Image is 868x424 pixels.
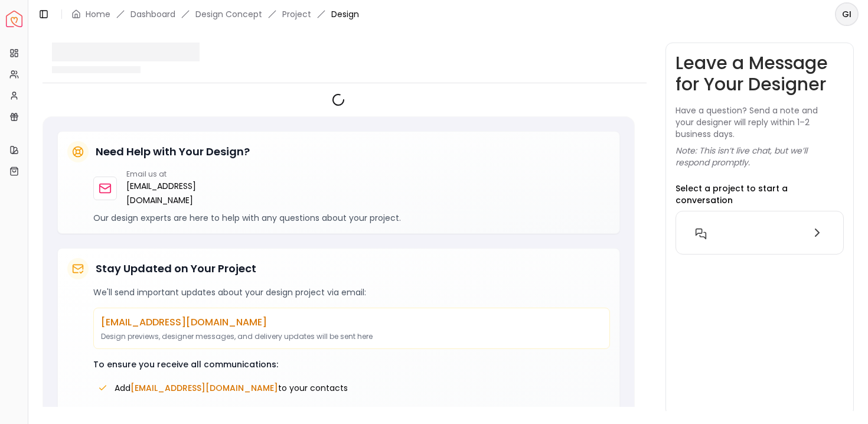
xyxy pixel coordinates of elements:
p: [EMAIL_ADDRESS][DOMAIN_NAME] [101,315,602,330]
h5: Need Help with Your Design? [96,143,250,160]
a: Spacejoy [6,11,22,27]
p: To ensure you receive all communications: [93,358,610,370]
span: Add to your contacts [115,382,348,394]
p: Design previews, designer messages, and delivery updates will be sent here [101,332,602,341]
h5: Stay Updated on Your Project [96,260,256,277]
button: GI [835,2,859,26]
p: Email us at [126,169,208,179]
p: Note: This isn’t live chat, but we’ll respond promptly. [676,145,844,168]
a: Home [86,8,110,20]
h3: Leave a Message for Your Designer [676,53,844,95]
span: [EMAIL_ADDRESS][DOMAIN_NAME] [130,382,278,394]
a: Project [282,8,311,20]
span: GI [836,4,857,25]
a: [EMAIL_ADDRESS][DOMAIN_NAME] [126,179,208,207]
img: Spacejoy Logo [6,11,22,27]
span: Design [331,8,359,20]
p: We'll send important updates about your design project via email: [93,286,610,298]
nav: breadcrumb [71,8,359,20]
p: Our design experts are here to help with any questions about your project. [93,212,610,224]
li: Design Concept [195,8,262,20]
a: Dashboard [130,8,175,20]
p: Select a project to start a conversation [676,182,844,206]
p: Have a question? Send a note and your designer will reply within 1–2 business days. [676,105,844,140]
